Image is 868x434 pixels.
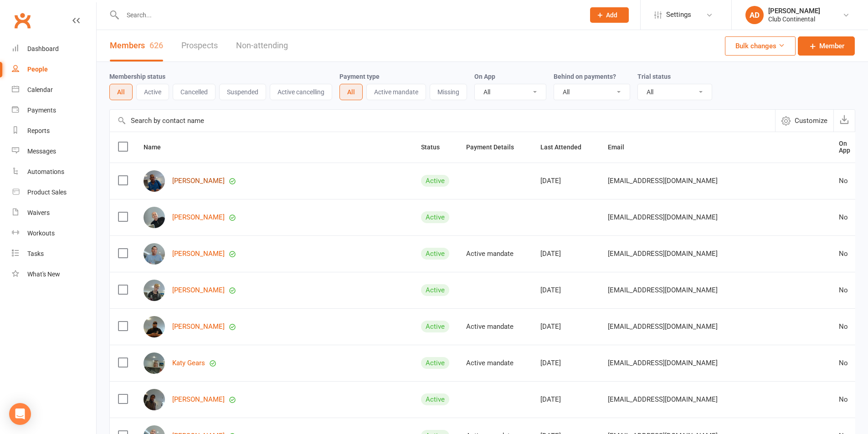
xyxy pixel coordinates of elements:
[172,214,225,221] a: [PERSON_NAME]
[144,142,171,153] button: Name
[181,30,218,61] a: Prospects
[540,359,591,367] div: [DATE]
[9,403,31,425] div: Open Intercom Messenger
[540,142,591,153] button: Last Attended
[474,73,495,80] label: On App
[12,39,96,59] a: Dashboard
[608,209,718,226] span: [EMAIL_ADDRESS][DOMAIN_NAME]
[421,321,449,332] div: Active
[12,121,96,141] a: Reports
[120,9,578,21] input: Search...
[12,264,96,285] a: What's New
[608,245,718,262] span: [EMAIL_ADDRESS][DOMAIN_NAME]
[27,189,67,196] div: Product Sales
[839,286,850,294] div: No
[12,203,96,223] a: Waivers
[144,352,165,374] img: Katy
[12,182,96,203] a: Product Sales
[172,323,225,331] a: [PERSON_NAME]
[219,84,266,100] button: Suspended
[172,286,225,294] a: [PERSON_NAME]
[172,250,225,258] a: [PERSON_NAME]
[666,5,691,25] span: Settings
[27,209,50,216] div: Waivers
[421,248,449,260] div: Active
[110,110,775,132] input: Search by contact name
[540,143,591,151] span: Last Attended
[608,318,718,335] span: [EMAIL_ADDRESS][DOMAIN_NAME]
[775,110,833,132] button: Customize
[27,230,55,237] div: Workouts
[12,80,96,100] a: Calendar
[839,323,850,331] div: No
[430,84,467,100] button: Missing
[540,286,591,294] div: [DATE]
[819,41,844,51] span: Member
[421,393,449,405] div: Active
[831,132,858,163] th: On App
[172,177,225,185] a: [PERSON_NAME]
[109,73,165,80] label: Membership status
[606,11,617,19] span: Add
[768,7,820,15] div: [PERSON_NAME]
[366,84,426,100] button: Active mandate
[839,359,850,367] div: No
[540,323,591,331] div: [DATE]
[608,143,634,151] span: Email
[172,359,205,367] a: Katy Gears
[27,86,53,93] div: Calendar
[540,250,591,258] div: [DATE]
[12,59,96,80] a: People
[236,30,288,61] a: Non-attending
[109,84,133,100] button: All
[798,36,855,56] a: Member
[608,172,718,189] span: [EMAIL_ADDRESS][DOMAIN_NAME]
[144,143,171,151] span: Name
[149,41,163,50] div: 626
[27,66,48,73] div: People
[466,323,524,331] div: Active mandate
[12,162,96,182] a: Automations
[144,389,165,410] img: Zuma
[466,143,524,151] span: Payment Details
[466,250,524,258] div: Active mandate
[466,359,524,367] div: Active mandate
[27,45,59,52] div: Dashboard
[421,284,449,296] div: Active
[839,250,850,258] div: No
[590,7,629,23] button: Add
[270,84,332,100] button: Active cancelling
[27,148,56,155] div: Messages
[339,73,380,80] label: Payment type
[144,243,165,265] img: Shane
[12,244,96,264] a: Tasks
[27,127,50,134] div: Reports
[725,36,796,56] button: Bulk changes
[144,280,165,301] img: Alex
[421,175,449,187] div: Active
[608,391,718,408] span: [EMAIL_ADDRESS][DOMAIN_NAME]
[27,168,64,175] div: Automations
[795,115,827,126] span: Customize
[540,396,591,403] div: [DATE]
[11,9,34,32] a: Clubworx
[144,207,165,228] img: Sean
[554,73,616,80] label: Behind on payments?
[421,357,449,369] div: Active
[12,223,96,244] a: Workouts
[540,177,591,185] div: [DATE]
[608,354,718,372] span: [EMAIL_ADDRESS][DOMAIN_NAME]
[173,84,216,100] button: Cancelled
[12,141,96,162] a: Messages
[172,396,225,403] a: [PERSON_NAME]
[12,100,96,121] a: Payments
[421,211,449,223] div: Active
[27,107,56,114] div: Payments
[421,143,450,151] span: Status
[745,6,764,24] div: AD
[110,30,163,61] a: Members626
[839,396,850,403] div: No
[637,73,671,80] label: Trial status
[339,84,363,100] button: All
[144,316,165,337] img: Peter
